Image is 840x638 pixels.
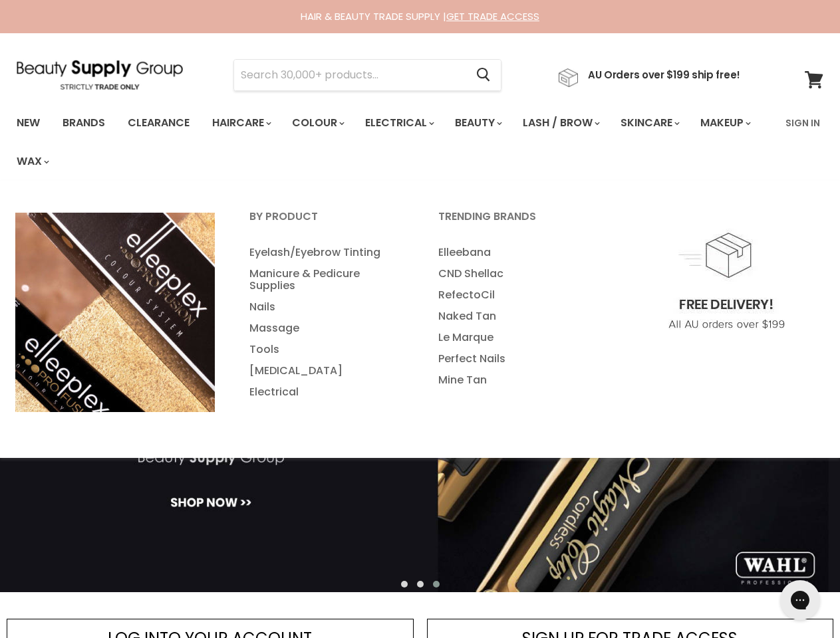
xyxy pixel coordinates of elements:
[233,339,419,360] a: Tools
[422,263,608,284] a: CND Shellac
[422,370,608,391] a: Mine Tan
[233,318,419,339] a: Massage
[422,242,608,391] ul: Main menu
[234,60,466,90] input: Search
[118,109,200,137] a: Clearance
[233,381,419,403] a: Electrical
[233,296,419,318] a: Nails
[446,9,539,23] a: GET TRADE ACCESS
[422,242,608,263] a: Elleebana
[690,109,759,137] a: Makeup
[233,242,419,263] a: Eyelash/Eyebrow Tinting
[202,109,279,137] a: Haircare
[422,327,608,348] a: Le Marque
[7,148,57,175] a: Wax
[422,284,608,306] a: RefectoCil
[7,109,50,137] a: New
[466,60,501,90] button: Search
[355,109,442,137] a: Electrical
[422,306,608,327] a: Naked Tan
[7,104,777,181] ul: Main menu
[282,109,352,137] a: Colour
[773,576,827,625] iframe: Gorgias live chat messenger
[777,109,828,137] a: Sign In
[233,206,419,239] a: By Product
[233,59,501,91] form: Product
[233,263,419,296] a: Manicure & Pedicure Supplies
[422,206,608,239] a: Trending Brands
[513,109,608,137] a: Lash / Brow
[422,348,608,370] a: Perfect Nails
[53,109,115,137] a: Brands
[445,109,510,137] a: Beauty
[233,360,419,381] a: [MEDICAL_DATA]
[611,109,688,137] a: Skincare
[233,242,419,403] ul: Main menu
